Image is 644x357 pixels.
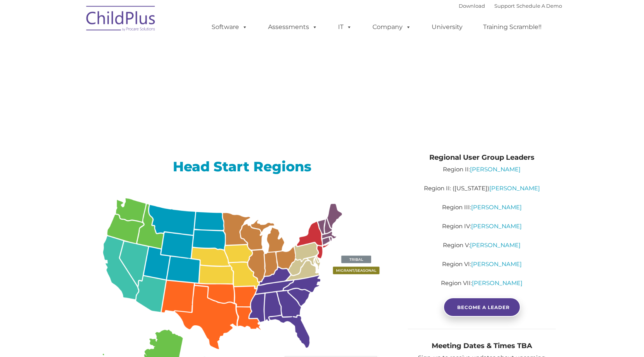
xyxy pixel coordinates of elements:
h4: Regional User Group Leaders [408,152,556,163]
h4: Meeting Dates & Times TBA [408,340,556,351]
p: Region II: ([US_STATE]) [408,184,556,193]
h2: Head Start Regions [88,158,396,175]
a: [PERSON_NAME] [471,203,522,211]
font: | [459,3,562,9]
a: Company [365,19,419,35]
a: Download [459,3,485,9]
a: University [424,19,470,35]
a: Training Scramble!! [475,19,549,35]
a: IT [330,19,360,35]
span: BECOME A LEADER [457,304,510,310]
p: Region IV: [408,222,556,231]
a: Assessments [260,19,325,35]
img: ChildPlus by Procare Solutions [82,0,160,39]
p: Region VII: [408,278,556,288]
a: [PERSON_NAME] [471,222,522,230]
a: [PERSON_NAME] [472,279,523,287]
p: Region V: [408,241,556,250]
a: BECOME A LEADER [443,297,521,317]
a: Support [494,3,515,9]
p: Region III: [408,203,556,212]
a: [PERSON_NAME] [471,260,522,268]
a: [PERSON_NAME] [489,184,540,192]
a: [PERSON_NAME] [470,241,521,249]
p: Region VI: [408,260,556,269]
a: Software [204,19,255,35]
a: [PERSON_NAME] [470,166,521,173]
a: Schedule A Demo [516,3,562,9]
p: Region II: [408,165,556,174]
